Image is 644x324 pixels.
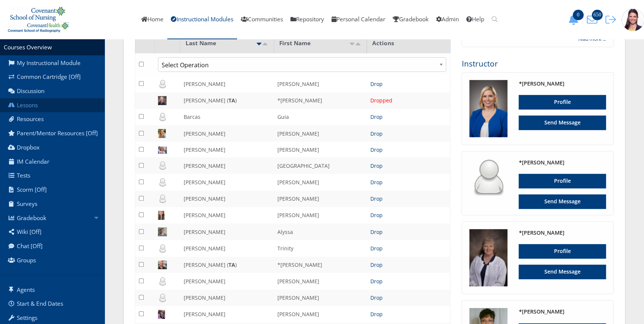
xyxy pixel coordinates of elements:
img: 943_125_125.jpg [469,229,507,286]
a: Drop [370,212,383,219]
span: 650 [592,10,603,20]
td: [PERSON_NAME] [274,191,366,207]
td: [PERSON_NAME] [274,306,366,323]
a: Drop [370,195,383,202]
a: Send Message [519,265,606,279]
td: [PERSON_NAME] [180,306,274,323]
a: Drop [370,80,383,87]
th: Last Name [180,33,274,53]
td: [PERSON_NAME] ( ) [180,257,274,273]
td: [PERSON_NAME] [274,142,366,157]
a: Profile [519,95,606,109]
button: 0 [566,14,584,25]
th: Actions [367,33,450,53]
a: Drop [370,294,383,301]
h3: Instructor [461,58,614,69]
img: 1943_125_125.jpg [622,9,644,31]
td: [PERSON_NAME] ( ) [180,92,274,109]
img: asc_active.png [256,43,262,45]
td: [PERSON_NAME] [180,223,274,240]
b: TA [228,97,235,104]
a: Send Message [519,194,606,209]
td: [PERSON_NAME] [180,273,274,289]
a: Drop [370,278,383,285]
td: [PERSON_NAME] [274,207,366,223]
td: [PERSON_NAME] [180,142,274,157]
td: Barcas [180,109,274,125]
a: Courses Overview [4,43,52,51]
img: user_64.png [469,159,507,197]
td: [GEOGRAPHIC_DATA] [274,157,366,174]
b: TA [228,261,235,268]
a: Drop [370,311,383,318]
a: Drop [370,179,383,186]
a: Send Message [519,115,606,130]
span: 0 [573,10,584,20]
td: [PERSON_NAME] [274,174,366,190]
a: Drop [370,130,383,137]
h4: *[PERSON_NAME] [519,229,606,237]
td: [PERSON_NAME] [180,207,274,223]
img: asc.png [349,43,355,45]
th: First Name [274,33,366,53]
td: [PERSON_NAME] [180,174,274,190]
td: [PERSON_NAME] [274,125,366,142]
td: *[PERSON_NAME] [274,257,366,273]
td: Trinity [274,240,366,256]
a: Drop [370,261,383,268]
h4: *[PERSON_NAME] [519,308,606,315]
td: *[PERSON_NAME] [274,92,366,109]
h4: *[PERSON_NAME] [519,80,606,87]
a: Profile [519,174,606,188]
a: Drop [370,228,383,235]
a: Drop [370,162,383,169]
button: 650 [584,14,603,25]
td: Alyssa [274,223,366,240]
a: Profile [519,244,606,259]
a: 0 [566,15,584,23]
img: desc.png [262,43,268,45]
td: [PERSON_NAME] [180,75,274,92]
a: Drop [370,245,383,252]
td: [PERSON_NAME] [180,157,274,174]
td: [PERSON_NAME] [274,290,366,306]
td: [PERSON_NAME] [180,191,274,207]
a: Drop [370,146,383,153]
td: Guia [274,109,366,125]
img: 10000008_125_125.jpg [469,80,507,137]
td: [PERSON_NAME] [274,75,366,92]
a: Drop [370,113,383,120]
h4: *[PERSON_NAME] [519,159,606,166]
td: [PERSON_NAME] [180,125,274,142]
td: [PERSON_NAME] [180,240,274,256]
a: 650 [584,15,603,23]
td: [PERSON_NAME] [274,273,366,289]
td: [PERSON_NAME] [180,290,274,306]
img: desc.png [355,43,361,45]
div: Dropped [370,96,447,104]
